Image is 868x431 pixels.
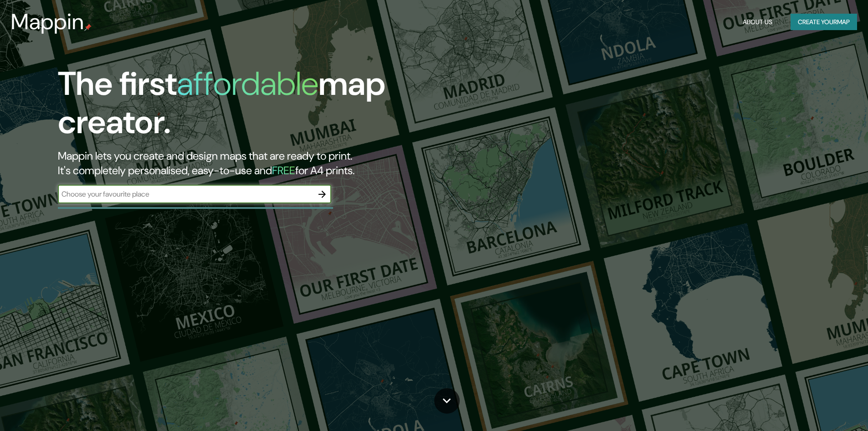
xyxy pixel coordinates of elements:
input: Choose your favourite place [58,189,313,199]
img: mappin-pin [84,24,92,31]
h5: FREE [272,163,295,177]
h1: The first map creator. [58,65,492,149]
h2: Mappin lets you create and design maps that are ready to print. It's completely personalised, eas... [58,149,492,178]
h1: affordable [177,62,318,105]
button: About Us [739,14,776,31]
h3: Mappin [11,9,84,35]
button: Create yourmap [791,14,857,31]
